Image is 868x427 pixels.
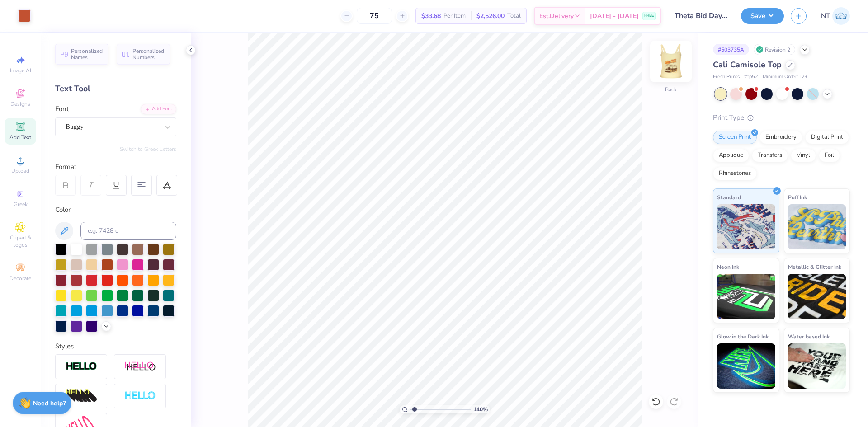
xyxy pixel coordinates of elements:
[759,131,802,144] div: Embroidery
[55,162,177,172] div: Format
[476,11,505,21] span: $2,526.00
[357,8,392,24] input: – –
[124,361,156,372] img: Shadow
[713,167,757,180] div: Rhinestones
[653,43,689,80] img: Back
[713,131,757,144] div: Screen Print
[717,262,739,272] span: Neon Ink
[668,7,734,25] input: Untitled Design
[788,343,846,389] img: Water based Ink
[124,391,156,401] img: Negative Space
[71,48,103,61] span: Personalized Names
[788,262,841,272] span: Metallic & Glitter Ink
[590,11,639,21] span: [DATE] - [DATE]
[132,48,165,61] span: Personalized Numbers
[141,104,176,114] div: Add Font
[443,11,466,21] span: Per Item
[821,7,850,25] a: NT
[717,204,775,249] img: Standard
[539,11,574,21] span: Est. Delivery
[5,234,36,249] span: Clipart & logos
[713,113,850,123] div: Print Type
[821,11,830,21] span: NT
[9,134,31,141] span: Add Text
[80,222,176,240] input: e.g. 7428 c
[788,204,846,249] img: Puff Ink
[421,11,441,21] span: $33.68
[713,149,749,162] div: Applique
[55,205,176,215] div: Color
[752,149,788,162] div: Transfers
[819,149,840,162] div: Foil
[791,149,816,162] div: Vinyl
[713,59,782,70] span: Cali Camisole Top
[10,100,30,108] span: Designs
[744,73,758,81] span: # fp52
[717,343,775,389] img: Glow in the Dark Ink
[55,104,69,114] label: Font
[66,361,97,372] img: Stroke
[644,13,654,19] span: FREE
[713,44,749,55] div: # 503735A
[33,399,66,408] strong: Need help?
[10,67,31,74] span: Image AI
[741,8,784,24] button: Save
[55,83,176,95] div: Text Tool
[507,11,521,21] span: Total
[788,332,830,341] span: Water based Ink
[66,389,97,404] img: 3d Illusion
[788,192,807,202] span: Puff Ink
[665,85,677,94] div: Back
[713,73,740,81] span: Fresh Prints
[14,201,28,208] span: Greek
[11,167,29,174] span: Upload
[55,341,176,352] div: Styles
[832,7,850,25] img: Nestor Talens
[717,274,775,319] img: Neon Ink
[717,332,769,341] span: Glow in the Dark Ink
[717,192,741,202] span: Standard
[788,274,846,319] img: Metallic & Glitter Ink
[805,131,849,144] div: Digital Print
[120,145,176,153] button: Switch to Greek Letters
[754,44,795,55] div: Revision 2
[763,73,808,81] span: Minimum Order: 12 +
[9,275,31,282] span: Decorate
[473,405,488,413] span: 140 %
